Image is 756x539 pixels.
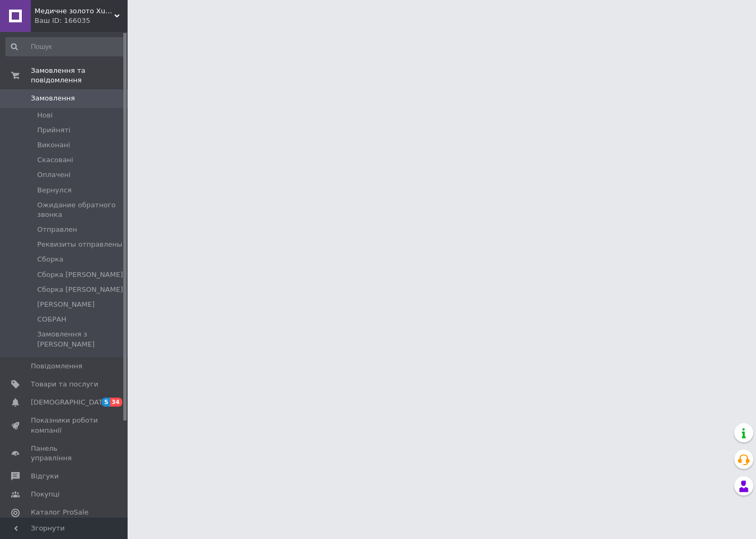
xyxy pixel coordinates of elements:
[37,255,63,264] span: Сборка
[31,398,110,407] span: [DEMOGRAPHIC_DATA]
[102,398,110,407] span: 5
[37,315,66,324] span: СОБРАН
[5,37,125,56] input: Пошук
[31,444,98,463] span: Панель управління
[31,508,88,517] span: Каталог ProSale
[37,225,77,234] span: Отправлен
[37,125,70,135] span: Прийняті
[31,66,128,85] span: Замовлення та повідомлення
[37,330,124,349] span: Замовлення з [PERSON_NAME]
[31,490,60,499] span: Покупці
[110,398,122,407] span: 34
[31,94,75,103] span: Замовлення
[31,361,82,371] span: Повідомлення
[37,170,71,180] span: Оплачені
[31,416,98,435] span: Показники роботи компанії
[37,111,53,120] span: Нові
[37,186,72,195] span: Вернулся
[37,155,73,165] span: Скасовані
[37,140,70,150] span: Виконані
[35,16,128,26] div: Ваш ID: 166035
[31,471,58,481] span: Відгуки
[37,240,122,249] span: Реквизиты отправлены
[35,6,114,16] span: Медичне золото Xuping і Біжутерія оптом
[37,200,124,220] span: Ожидание обратного звонка
[37,300,95,309] span: [PERSON_NAME]
[31,380,98,389] span: Товари та послуги
[37,270,123,280] span: Сборка [PERSON_NAME]
[37,285,123,294] span: Сборка [PERSON_NAME]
